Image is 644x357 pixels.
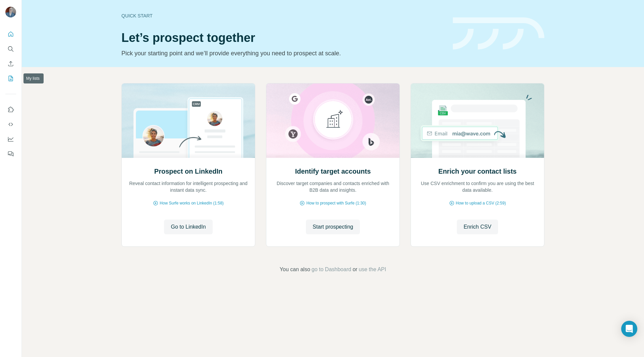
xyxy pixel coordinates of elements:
[5,58,16,70] button: Enrich CSV
[5,133,16,145] button: Dashboard
[438,167,517,176] h2: Enrich your contact lists
[313,223,353,231] span: Start prospecting
[464,223,491,231] span: Enrich CSV
[353,265,357,274] span: or
[312,265,351,274] button: go to Dashboard
[171,223,206,231] span: Go to LinkedIn
[121,49,445,58] p: Pick your starting point and we’ll provide everything you need to prospect at scale.
[121,83,255,158] img: Prospect on LinkedIn
[121,31,445,45] h1: Let’s prospect together
[121,12,445,19] div: Quick start
[306,200,366,206] span: How to prospect with Surfe (1:30)
[5,72,16,84] button: My lists
[5,118,16,130] button: Use Surfe API
[5,148,16,160] button: Feedback
[621,321,637,337] div: Open Intercom Messenger
[273,180,393,193] p: Discover target companies and contacts enriched with B2B data and insights.
[128,180,248,193] p: Reveal contact information for intelligent prospecting and instant data sync.
[266,83,400,158] img: Identify target accounts
[456,200,506,206] span: How to upload a CSV (2:59)
[5,7,16,17] img: Avatar
[295,167,371,176] h2: Identify target accounts
[306,220,360,234] button: Start prospecting
[359,265,386,274] button: use the API
[5,28,16,40] button: Quick start
[160,200,224,206] span: How Surfe works on LinkedIn (1:58)
[457,220,498,234] button: Enrich CSV
[154,167,222,176] h2: Prospect on LinkedIn
[5,104,16,116] button: Use Surfe on LinkedIn
[164,220,212,234] button: Go to LinkedIn
[453,17,544,50] img: banner
[411,83,544,158] img: Enrich your contact lists
[418,180,537,193] p: Use CSV enrichment to confirm you are using the best data available.
[5,43,16,55] button: Search
[280,265,310,274] span: You can also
